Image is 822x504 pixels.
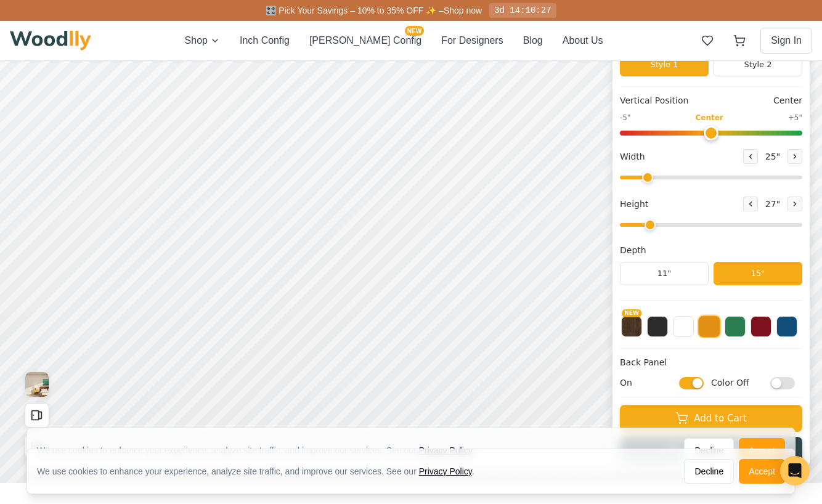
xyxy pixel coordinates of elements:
button: Toggle price visibility [35,15,54,35]
span: On [620,426,673,439]
span: 27 " [763,246,783,259]
span: Modern [744,69,771,80]
button: Shop [185,33,220,48]
button: 15" [714,311,802,335]
a: Privacy Policy [419,466,472,476]
button: Sign In [760,28,812,54]
span: Center [773,144,802,156]
span: +5" [788,161,802,173]
button: Add to Cart [620,454,802,481]
button: Pick Your Discount [184,18,256,31]
button: Style 1 [620,102,709,126]
button: Blue [776,365,797,386]
span: 25 " [763,199,783,212]
a: Shop now [444,6,482,15]
button: Black [647,365,668,386]
h4: Back Panel [620,405,802,418]
img: Woodlly [10,31,91,51]
button: 20% off [137,15,179,34]
button: [PERSON_NAME] ConfigNEW [309,33,421,48]
span: Height [620,246,648,259]
div: 3d 14:10:27 [489,3,556,18]
button: Red [751,365,771,386]
button: White [673,365,694,386]
input: Color Off [770,426,795,439]
button: About Us [563,33,603,48]
button: Inch Config [240,33,290,48]
button: NEW [621,365,642,386]
span: Vertical Position [620,144,688,156]
button: Yellow [698,365,720,387]
button: Decline [684,459,734,484]
img: Gallery [25,421,49,446]
span: NEW [622,359,641,367]
button: 11" [620,311,709,335]
button: View Gallery [25,421,49,446]
button: Style 2 [714,102,802,126]
h1: Click to rename [620,17,738,35]
button: Accept [739,459,785,484]
div: Open Intercom Messenger [780,456,810,486]
input: On [679,426,704,439]
span: -5" [620,161,630,173]
span: 🎛️ Pick Your Savings – 10% to 35% OFF ✨ – [266,6,443,15]
span: Color Off [711,426,764,439]
span: Classic [652,69,678,80]
span: NEW [405,26,424,36]
button: Green [725,365,746,386]
button: Blog [523,33,543,48]
span: Width [620,199,645,212]
span: Depth [620,293,646,306]
span: Center [695,161,723,173]
div: We use cookies to enhance your experience, analyze site traffic, and improve our services. See our . [37,465,484,478]
button: Open All Doors and Drawers [25,452,49,477]
button: For Designers [441,33,503,48]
